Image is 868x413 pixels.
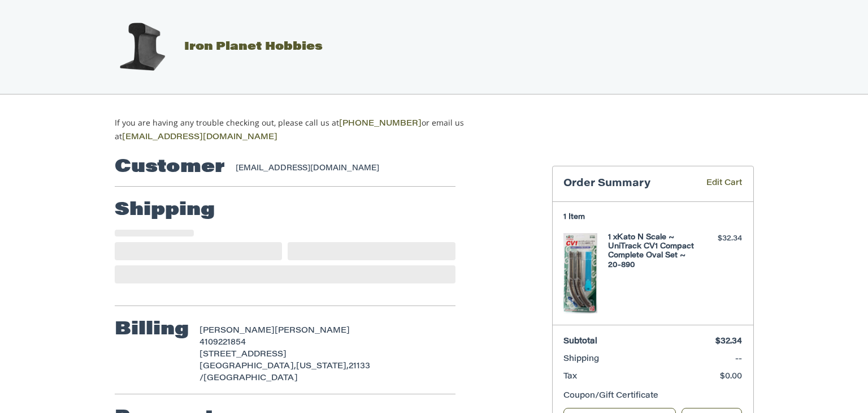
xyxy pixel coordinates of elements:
h2: Customer [115,156,225,179]
span: 4109221854 [199,339,246,347]
span: [PERSON_NAME] [275,327,350,335]
span: [GEOGRAPHIC_DATA] [203,375,298,382]
span: [PERSON_NAME] [199,327,275,335]
span: [STREET_ADDRESS] [199,351,287,359]
span: Subtotal [563,338,597,346]
a: [PHONE_NUMBER] [339,120,422,128]
h2: Billing [115,319,189,341]
p: If you are having any trouble checking out, please call us at or email us at [115,117,500,144]
div: $32.34 [697,233,742,244]
span: Shipping [563,355,599,363]
span: $32.34 [715,338,742,346]
span: Tax [563,373,577,381]
a: Iron Planet Hobbies [102,41,323,53]
span: $0.00 [720,373,742,381]
span: Iron Planet Hobbies [184,41,323,53]
img: Iron Planet Hobbies [114,19,170,75]
h3: 1 Item [563,213,742,222]
div: [EMAIL_ADDRESS][DOMAIN_NAME] [236,163,444,174]
h3: Order Summary [563,178,690,191]
a: Edit Cart [690,178,742,191]
h2: Shipping [115,199,215,222]
span: -- [735,355,742,363]
h4: 1 x Kato N Scale ~ UniTrack CV1 Compact Complete Oval Set ~ 20-890 [608,233,695,270]
span: [US_STATE], [296,363,349,371]
span: [GEOGRAPHIC_DATA], [199,363,296,371]
div: Coupon/Gift Certificate [563,390,742,402]
a: [EMAIL_ADDRESS][DOMAIN_NAME] [122,134,277,141]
